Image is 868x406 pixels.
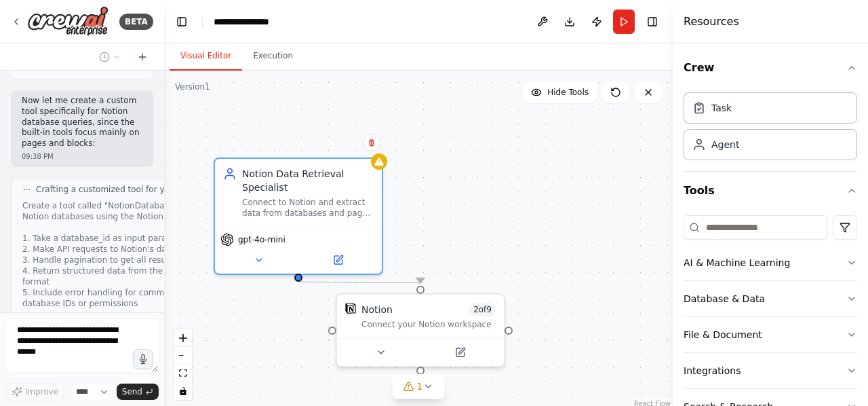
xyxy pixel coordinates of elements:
div: Notion Data Retrieval Specialist [242,167,374,194]
span: 1 [417,380,423,393]
nav: breadcrumb [214,15,281,29]
div: Connect your Notion workspace [361,319,496,330]
button: toggle interactivity [174,382,192,400]
div: Version 1 [175,81,210,92]
div: 09:38 PM [22,151,142,162]
button: Open in side panel [300,252,376,268]
span: Send [122,386,142,397]
span: gpt-4o-mini [238,234,285,245]
g: Edge from eb812914-06c2-4326-a33b-cc30ba8b3180 to 31886718-2901-4d9b-b724-44b208fc41f0 [292,270,427,295]
span: Number of enabled actions [469,303,496,316]
button: Send [117,384,159,400]
button: Database & Data [684,281,857,316]
img: Logo [27,6,108,37]
div: Notion [361,303,393,316]
button: Execution [242,42,304,71]
div: Crew [684,87,857,171]
button: Visual Editor [170,42,242,71]
button: Click to speak your automation idea [133,349,153,369]
span: Improve [25,386,58,397]
img: Notion [345,303,356,314]
button: Delete node [363,134,380,151]
button: 1 [393,374,445,399]
div: React Flow controls [174,329,192,400]
button: fit view [174,365,192,382]
button: Integrations [684,353,857,388]
div: BETA [119,14,153,30]
button: Tools [684,172,857,210]
div: Task [711,101,732,115]
button: Crew [684,49,857,87]
button: Hide right sidebar [643,12,662,31]
button: zoom in [174,329,192,347]
button: Hide left sidebar [172,12,191,31]
button: Switch to previous chat [94,49,126,65]
button: Start a new chat [132,49,153,65]
button: Hide Tools [523,81,597,103]
p: Now let me create a custom tool specifically for Notion database queries, since the built-in tool... [22,96,142,149]
div: Agent [711,138,739,151]
h4: Resources [684,14,739,30]
div: Notion Data Retrieval SpecialistConnect to Notion and extract data from databases and pages based... [214,158,383,275]
button: File & Document [684,317,857,352]
div: Connect to Notion and extract data from databases and pages based on {data_requirements}. Organiz... [242,197,374,219]
span: Hide Tools [547,87,589,98]
button: zoom out [174,347,192,365]
span: Crafting a customized tool for your automation [36,184,227,195]
div: NotionNotion2of9Connect your Notion workspace [336,293,505,367]
button: AI & Machine Learning [684,245,857,280]
button: Improve [5,383,64,401]
button: Open in side panel [422,344,498,361]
